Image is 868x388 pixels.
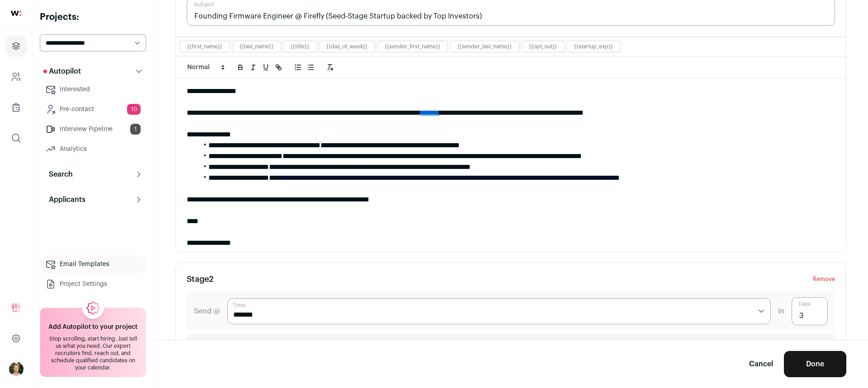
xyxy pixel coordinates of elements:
a: Add Autopilot to your project Stop scrolling, start hiring. Just tell us what you need. Our exper... [40,308,146,377]
span: 1 [130,124,141,135]
button: Remove [813,274,835,285]
span: 2 [209,275,213,283]
button: {{sender_first_name}} [385,43,440,50]
a: Cancel [749,359,773,369]
img: 18664549-medium_jpg [9,362,24,376]
button: Applicants [40,191,146,209]
h2: Add Autopilot to your project [48,323,137,332]
label: Send @ [194,306,220,317]
p: Search [43,169,73,180]
span: 10 [127,104,141,115]
button: Done [784,351,846,377]
h2: Projects: [40,11,146,23]
a: Project Settings [40,275,146,293]
a: Interview Pipeline1 [40,120,146,138]
button: {{first_name}} [187,43,222,50]
a: Email Templates [40,255,146,273]
a: Company Lists [5,97,27,118]
button: {{opt_out}} [529,43,557,50]
div: Stop scrolling, start hiring. Just tell us what you need. Our expert recruiters find, reach out, ... [46,335,140,371]
p: Autopilot [43,66,81,77]
h3: Stage [187,274,213,285]
a: Pre-contact10 [40,100,146,118]
a: Interested [40,80,146,98]
button: {{day_of_week}} [326,43,368,50]
a: Company and ATS Settings [5,66,27,88]
img: wellfound-shorthand-0d5821cbd27db2630d0214b213865d53afaa358527fdda9d0ea32b1df1b89c2c.svg [11,11,21,16]
button: {{title}} [291,43,309,50]
span: in [778,306,784,317]
button: Open dropdown [9,362,24,376]
a: Analytics [40,140,146,158]
input: Subject [187,334,835,362]
button: {{startup_exp}} [574,43,613,50]
input: Days [792,297,828,325]
a: Projects [5,35,27,57]
p: Applicants [43,194,85,205]
button: Search [40,165,146,183]
button: {{sender_last_name}} [458,43,512,50]
button: Autopilot [40,62,146,80]
button: {{last_name}} [240,43,274,50]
